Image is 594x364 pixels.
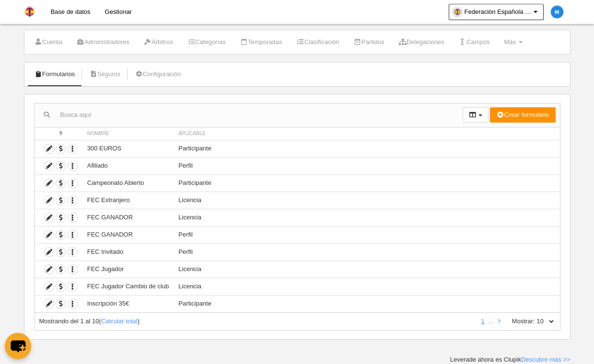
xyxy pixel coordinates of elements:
td: FEC GANADOR [82,209,174,226]
input: Busca aquí [35,108,463,122]
span: Más [504,38,516,45]
span: Mostrando del 1 al 10 [39,318,99,325]
a: 1 [479,318,486,325]
td: Afiliado [82,157,174,174]
span: Aplicable [178,131,206,136]
td: Participante [174,174,559,192]
a: Clasificación [291,35,345,49]
span: Federación Española de Croquet [465,7,532,17]
div: ( ) [39,317,475,326]
a: Seguros [84,67,126,81]
td: Perfil [174,243,559,261]
td: FEC GANADOR [82,226,174,243]
li: … [488,317,494,326]
button: chat-button [5,333,31,359]
td: Licencia [174,261,559,278]
td: Inscripción 35€ [82,295,174,312]
button: Crear formulario [490,107,555,123]
img: OaHIuTAKfEDa.30x30.jpg [453,7,462,17]
td: FEC Jugador Cambio de club [82,278,174,295]
a: Administradores [71,35,135,49]
label: Mostrar: [502,317,535,326]
a: Federación Española de Croquet [449,4,544,20]
td: Perfil [174,157,559,174]
td: Participante [174,295,559,312]
a: Partidos [349,35,390,49]
td: Participante [174,140,559,157]
td: FEC Extranjero [82,192,174,209]
a: Categorías [182,35,231,49]
td: FEC Jugador [82,261,174,278]
td: Licencia [174,209,559,226]
a: Árbitros [139,35,178,49]
a: Campos [454,35,495,49]
div: Leverade ahora es Clupik [450,355,571,364]
a: Calcular total [101,318,138,325]
td: Licencia [174,192,559,209]
a: Cuenta [29,35,68,49]
img: c2l6ZT0zMHgzMCZmcz05JnRleHQ9TSZiZz0xZTg4ZTU%3D.png [551,6,563,18]
td: 300 EUROS [82,140,174,157]
span: Nombre [87,131,109,136]
a: Descubre más >> [521,356,571,363]
a: Configuración [129,67,186,81]
td: Licencia [174,278,559,295]
td: Campeonato Abierto [82,174,174,192]
img: Federación Española de Croquet [24,6,35,17]
a: Delegaciones [394,35,450,49]
a: Más [499,35,527,49]
td: FEC Invitado [82,243,174,261]
a: Formularios [29,67,81,81]
a: Temporadas [235,35,288,49]
td: Perfil [174,226,559,243]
